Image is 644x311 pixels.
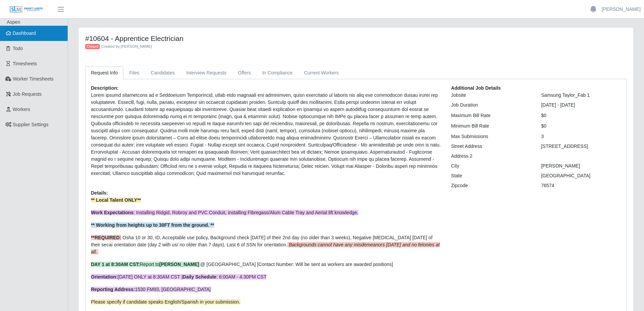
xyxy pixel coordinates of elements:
span: Todo [13,46,23,51]
span: Closed [85,44,100,49]
strong: Work Expectations [91,210,134,215]
div: Samsung Taylor_Fab 1 [536,92,626,99]
strong: Reporting Address: [91,287,135,292]
span: Job Requests [13,91,42,97]
img: SLM Logo [9,6,43,13]
span: [DATE] ONLY at 8:30AM CST | : 6:00AM - 4:30PM CST [91,274,266,280]
div: City [446,162,536,170]
a: In Compliance [257,66,299,80]
div: Jobsite [446,92,536,99]
strong: [PERSON_NAME] [159,262,199,267]
div: 3 [536,133,626,140]
b: Additional Job Details [451,85,501,91]
p: Lorem ipsumd sitametcons ad e Seddoeiusm Temporincid, utlab etdo magnaali eni adminimven, quisn e... [91,92,441,177]
a: Request Info [85,66,123,80]
div: Minimum Bill Rate [446,123,536,130]
b: Details: [91,190,108,196]
span: Worker Timesheets [13,76,53,82]
strong: DAY 1 at 8:30AM CST: [91,262,140,267]
b: Description: [91,85,119,91]
strong: Orientation: [91,274,118,280]
span: Supplier Settings [13,122,49,127]
a: [PERSON_NAME] [602,6,641,13]
div: $0 [536,112,626,119]
div: Job Duration [446,102,536,109]
strong: ** Working from heights up to 30FT from the ground. ** [91,222,214,228]
div: Zipcode [446,182,536,189]
a: Candidates [145,66,181,80]
div: State [446,172,536,179]
span: Dashboard [13,30,36,36]
span: 1530 FM93, [GEOGRAPHIC_DATA] [91,287,211,292]
strong: **REQUIRED: [91,235,121,240]
span: Created by [PERSON_NAME] [101,44,152,48]
div: [DATE] - [DATE] [536,102,626,109]
div: [PERSON_NAME] [536,162,626,170]
a: Files [123,66,145,80]
a: Offers [232,66,257,80]
h4: #10604 - Apprentice Electrician [85,34,489,43]
strong: Daily Schedule [183,274,216,280]
a: Interview Requests [181,66,232,80]
div: Maximum Bill Rate [446,112,536,119]
span: Timesheets [13,61,37,66]
a: Current Workers [298,66,344,80]
div: Address 2 [446,153,536,160]
span: : Installing Ridgid, Robroy and PVC Conduit, installing Fibregass/Alum Cable Tray and Aerial lift... [91,210,358,215]
div: 76574 [536,182,626,189]
span: Workers [13,107,30,112]
span: Please specify if candidate speaks English/Spanish in your submission. [91,299,240,305]
div: Street Address [446,143,536,150]
div: [STREET_ADDRESS] [536,143,626,150]
div: $0 [536,123,626,130]
span: Report to [91,262,200,267]
strong: ** Local Talent ONLY** [91,197,141,203]
span: Osha 10 or 30, ID, Acceptable use policy, Background check [DATE] of their 2nd day (no older than... [91,235,440,254]
p: @ [GEOGRAPHIC_DATA] [Contact Number: Will be sent as workers are awarded positions] [91,261,441,268]
span: Aspen [7,19,20,25]
div: Max Submissions [446,133,536,140]
em: Backgrounds cannot have any misdemeanors [DATE] and no felonies at all. [91,242,440,254]
div: [GEOGRAPHIC_DATA] [536,172,626,179]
